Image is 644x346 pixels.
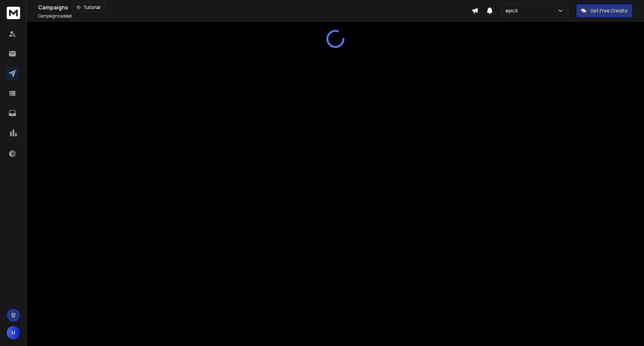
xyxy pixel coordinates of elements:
[590,7,628,14] p: Get Free Credits
[38,3,472,12] div: Campaigns
[38,13,72,19] p: Campaigns added
[576,4,632,17] button: Get Free Credits
[72,3,105,12] button: Tutorial
[7,326,20,339] button: H
[505,7,521,14] p: epicX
